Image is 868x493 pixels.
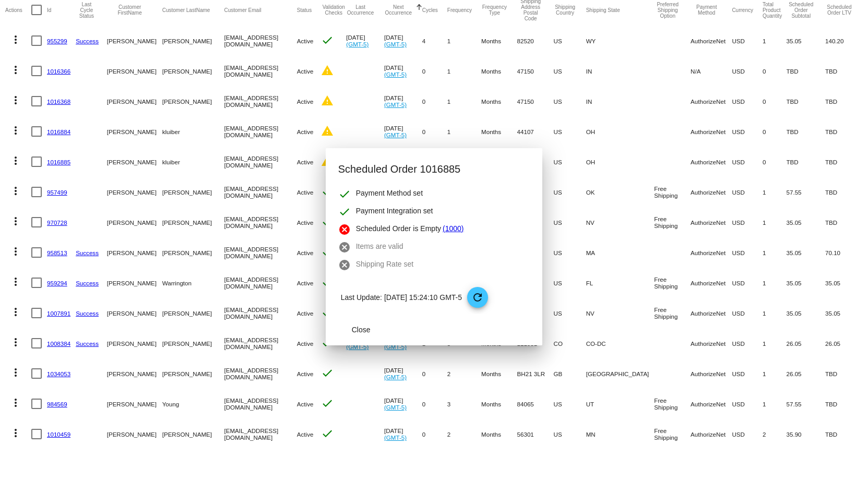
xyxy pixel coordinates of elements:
mat-cell: USD [732,207,763,237]
mat-cell: [EMAIL_ADDRESS][DOMAIN_NAME] [224,298,296,328]
span: Payment Method set [356,188,423,200]
mat-cell: [PERSON_NAME] [107,177,162,207]
mat-icon: warning [321,64,334,77]
mat-cell: AuthorizeNet [691,328,732,358]
button: Change sorting for PaymentMethod.Type [691,4,722,16]
mat-cell: Young [162,389,224,419]
mat-icon: warning [321,125,334,137]
mat-cell: [PERSON_NAME] [162,86,224,116]
mat-cell: [PERSON_NAME] [107,419,162,449]
mat-cell: IN [586,86,655,116]
mat-icon: more_vert [9,33,22,46]
mat-cell: [DATE] [384,56,422,86]
mat-cell: [PERSON_NAME] [162,237,224,268]
button: Change sorting for Frequency [447,7,472,13]
mat-icon: check [321,34,334,46]
mat-cell: NV [586,298,655,328]
p: Last Update: [DATE] 15:24:10 GMT-5 [341,287,530,308]
mat-cell: 1 [447,116,481,147]
a: (1000) [443,223,463,236]
button: Change sorting for Id [47,7,51,13]
mat-cell: 0 [763,116,787,147]
mat-cell: AuthorizeNet [691,147,732,177]
a: 970728 [47,219,67,226]
mat-cell: AuthorizeNet [691,237,732,268]
mat-cell: [EMAIL_ADDRESS][DOMAIN_NAME] [224,116,296,147]
mat-cell: kluiber [162,147,224,177]
a: 1034053 [47,370,70,377]
mat-cell: BH21 3LR [517,358,554,389]
mat-cell: 0 [763,147,787,177]
a: 1008384 [47,340,70,347]
span: Items are valid [356,241,403,254]
mat-cell: TBD [825,116,863,147]
mat-cell: TBD [825,86,863,116]
mat-cell: TBD [825,419,863,449]
mat-cell: TBD [825,389,863,419]
mat-cell: 35.05 [825,268,863,298]
mat-icon: check [321,276,334,288]
mat-cell: USD [732,26,763,56]
a: (GMT-5) [384,101,407,108]
mat-cell: AuthorizeNet [691,358,732,389]
a: 1007891 [47,310,70,317]
a: Success [76,310,99,317]
mat-cell: 1 [447,86,481,116]
mat-cell: 35.05 [787,298,826,328]
button: Change sorting for LastProcessingCycleId [76,2,98,19]
mat-cell: USD [732,389,763,419]
mat-cell: [EMAIL_ADDRESS][DOMAIN_NAME] [224,56,296,86]
a: Success [76,249,99,256]
mat-icon: warning [321,94,334,107]
button: Close dialog [338,320,384,339]
span: Active [297,370,314,377]
mat-cell: Months [481,116,517,147]
mat-cell: 1 [763,207,787,237]
a: 1016366 [47,68,70,75]
mat-cell: USD [732,298,763,328]
a: (GMT-5) [384,131,407,138]
mat-icon: more_vert [9,215,22,227]
button: Change sorting for CustomerFirstName [107,4,153,16]
span: Shipping Rate set [356,259,414,271]
mat-cell: CO [554,328,586,358]
a: (GMT-5) [384,404,407,411]
mat-icon: refresh [471,291,484,304]
mat-cell: Free Shipping [654,419,691,449]
mat-icon: check [321,336,334,349]
mat-cell: Free Shipping [654,298,691,328]
mat-cell: 57.55 [787,177,826,207]
mat-cell: 1 [763,26,787,56]
mat-icon: more_vert [9,185,22,197]
mat-cell: 47150 [517,86,554,116]
mat-cell: [PERSON_NAME] [107,116,162,147]
mat-cell: AuthorizeNet [691,389,732,419]
mat-cell: USD [732,56,763,86]
span: Scheduled Order is Empty [356,223,441,236]
a: 1016884 [47,128,70,135]
mat-cell: TBD [787,86,826,116]
mat-cell: AuthorizeNet [691,298,732,328]
mat-cell: US [554,389,586,419]
button: Change sorting for ShippingState [586,7,620,13]
mat-cell: OH [586,116,655,147]
mat-cell: [EMAIL_ADDRESS][DOMAIN_NAME] [224,328,296,358]
mat-cell: 35.90 [787,419,826,449]
a: 1016885 [47,159,70,165]
mat-cell: 26.05 [787,328,826,358]
mat-cell: TBD [825,358,863,389]
mat-cell: [EMAIL_ADDRESS][DOMAIN_NAME] [224,26,296,56]
a: (GMT-5) [384,41,407,47]
a: 959294 [47,280,67,286]
mat-cell: 2 [763,419,787,449]
mat-cell: [DATE] [384,419,422,449]
button: Change sorting for PreferredShippingOption [654,2,681,19]
mat-cell: kluiber [162,116,224,147]
span: Active [297,128,314,135]
mat-cell: 1 [447,56,481,86]
button: Change sorting for LastOccurrenceUtc [346,4,375,16]
mat-cell: 0 [422,147,447,177]
span: Active [297,310,314,317]
mat-cell: USD [732,86,763,116]
mat-cell: TBD [825,207,863,237]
